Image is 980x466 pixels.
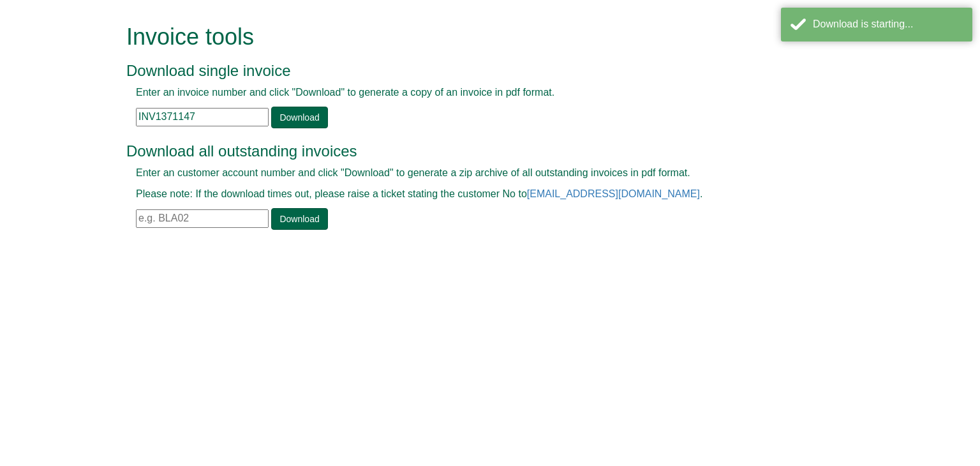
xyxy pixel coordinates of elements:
h1: Invoice tools [126,24,825,50]
p: Please note: If the download times out, please raise a ticket stating the customer No to . [136,187,815,202]
h3: Download all outstanding invoices [126,143,825,160]
input: e.g. INV1234 [136,108,269,126]
a: Download [271,107,327,128]
a: [EMAIL_ADDRESS][DOMAIN_NAME] [527,188,700,199]
input: e.g. BLA02 [136,209,269,228]
div: Download is starting... [813,17,963,32]
a: Download [271,208,327,230]
p: Enter an invoice number and click "Download" to generate a copy of an invoice in pdf format. [136,86,815,100]
p: Enter an customer account number and click "Download" to generate a zip archive of all outstandin... [136,166,815,181]
h3: Download single invoice [126,63,825,79]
